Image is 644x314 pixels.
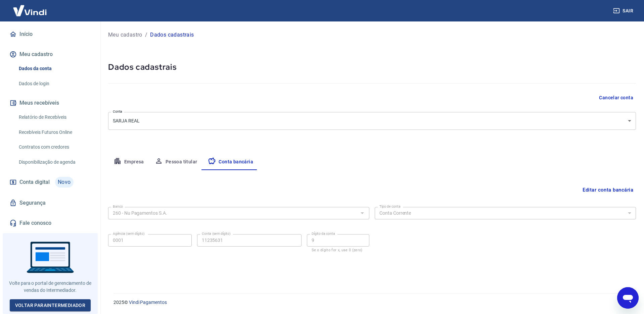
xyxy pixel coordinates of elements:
[8,0,52,21] img: Vindi
[16,110,92,124] a: Relatório de Recebíveis
[108,112,636,130] div: SARJA REAL
[16,77,92,91] a: Dados de login
[617,287,639,309] iframe: Botão para abrir a janela de mensagens, conversa em andamento
[55,177,74,188] span: Novo
[580,184,636,196] button: Editar conta bancária
[150,31,194,39] p: Dados cadastrais
[113,109,122,114] label: Conta
[596,92,636,104] button: Cancelar conta
[108,62,636,72] h5: Dados cadastrais
[8,196,92,210] a: Segurança
[312,248,365,252] p: Se o dígito for x, use 0 (zero)
[8,216,92,230] a: Fale conosco
[113,231,145,236] label: Agência (sem dígito)
[202,231,231,236] label: Conta (sem dígito)
[108,31,142,39] a: Meu cadastro
[113,204,123,209] label: Banco
[8,96,92,110] button: Meus recebíveis
[8,27,92,42] a: Início
[312,231,335,236] label: Dígito da conta
[379,204,401,209] label: Tipo de conta
[8,174,92,190] a: Conta digitalNovo
[129,300,167,305] a: Vindi Pagamentos
[108,154,149,170] button: Empresa
[8,47,92,62] button: Meu cadastro
[149,154,203,170] button: Pessoa titular
[16,140,92,154] a: Contratos com credores
[113,299,628,306] p: 2025 ©
[202,154,259,170] button: Conta bancária
[145,31,147,39] p: /
[16,155,92,169] a: Disponibilização de agenda
[612,5,636,17] button: Sair
[19,177,50,187] span: Conta digital
[10,299,91,312] a: Voltar paraIntermediador
[16,125,92,139] a: Recebíveis Futuros Online
[16,62,92,75] a: Dados da conta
